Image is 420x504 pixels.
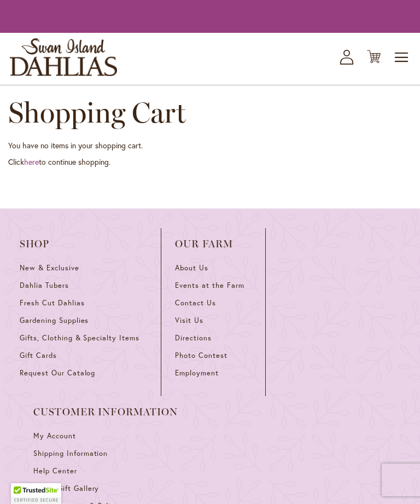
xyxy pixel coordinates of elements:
a: store logo [10,38,117,76]
span: Help Center [33,466,77,476]
span: My Account [33,431,76,441]
span: Dahlia Tubers [20,281,69,290]
span: Shopping Cart [8,95,186,130]
span: Shipping Information [33,449,108,458]
span: Gardening Supplies [20,316,89,325]
span: Bonus Gift Gallery [33,484,99,493]
span: Fresh Cut Dahlias [20,298,85,308]
span: Gifts, Clothing & Specialty Items [20,333,139,343]
span: Events at the Farm [175,281,244,290]
span: Contact Us [175,298,216,308]
span: Shop [20,239,147,250]
span: New & Exclusive [20,263,79,273]
span: Directions [175,333,212,343]
span: Customer Information [33,407,178,418]
span: About Us [175,263,208,273]
iframe: Launch Accessibility Center [8,465,39,496]
a: here [24,157,39,167]
span: Our Farm [175,239,252,250]
span: Visit Us [175,316,203,325]
p: Click to continue shopping. [8,157,412,167]
p: You have no items in your shopping cart. [8,140,412,151]
span: Employment [175,368,219,378]
span: Gift Cards [20,351,57,360]
span: Photo Contest [175,351,227,360]
span: Request Our Catalog [20,368,95,378]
